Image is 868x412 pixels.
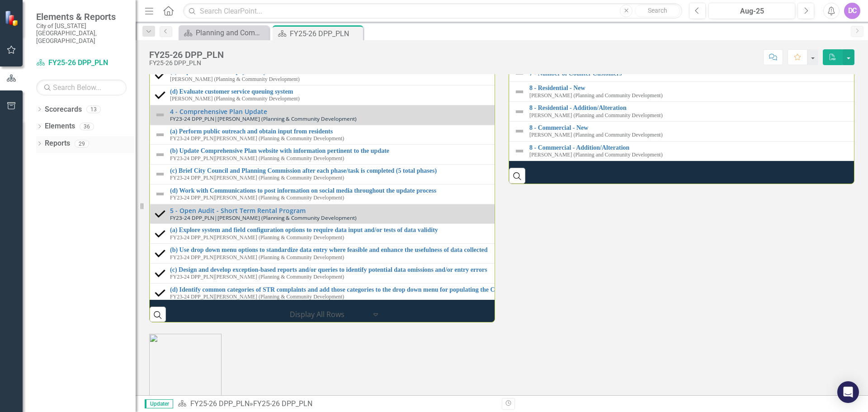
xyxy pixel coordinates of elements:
img: Not Defined [514,146,525,156]
small: [PERSON_NAME] (Planning & Community Development) [170,156,344,161]
td: Double-Click to Edit Right Click for Context Menu [150,145,844,165]
td: Double-Click to Edit Right Click for Context Menu [150,283,844,303]
span: FY23-24 DPP_PLN [170,194,213,201]
td: Double-Click to Edit Right Click for Context Menu [150,184,844,204]
span: Search [648,7,667,14]
span: FY23-24 DPP_PLN [170,234,213,241]
small: [PERSON_NAME] (Planning & Community Development) [170,136,344,142]
span: Updater [145,399,173,408]
span: FY23-24 DPP_PLN [170,294,213,300]
div: FY25-26 DPP_PLN [290,28,361,39]
div: 13 [86,105,101,113]
a: (c) Brief City Council and Planning Commission after each phase/task is completed (5 total phases) [170,167,839,174]
div: 29 [75,140,89,147]
span: FY23-24 DPP_PLN [170,115,214,122]
span: FY23-24 DPP_PLN [170,155,213,161]
img: Completed [155,268,165,279]
span: | [214,214,217,221]
a: Elements [45,121,75,132]
button: Search [635,5,680,17]
a: Planning and Community Development [181,27,267,38]
span: | [213,294,214,300]
td: Double-Click to Edit Right Click for Context Menu [150,105,844,125]
span: FY23-24 DPP_PLN [170,175,213,181]
span: | [213,175,214,181]
a: 5 - Open Audit - Short Term Rental Program [170,207,839,214]
img: Completed [155,228,165,239]
div: Open Intercom Messenger [837,381,859,403]
small: [PERSON_NAME] (Planning & Community Development) [170,274,344,280]
td: Double-Click to Edit Right Click for Context Menu [150,125,844,145]
span: | [213,135,214,142]
td: Double-Click to Edit Right Click for Context Menu [150,85,844,105]
img: Not Defined [514,126,525,137]
td: Double-Click to Edit Right Click for Context Menu [150,263,844,283]
td: Double-Click to Edit Right Click for Context Menu [150,66,844,85]
div: Aug-25 [712,6,792,17]
div: Planning and Community Development [196,27,267,38]
a: (d) Work with Communications to post information on social media throughout the update process [170,187,839,194]
img: Not Defined [155,109,165,120]
img: Not Defined [155,169,165,180]
a: Scorecards [45,104,82,115]
div: 36 [80,123,94,130]
a: (d) Identify common categories of STR complaints and add those categories to the drop down menu f... [170,286,839,293]
input: Search Below... [36,80,127,95]
img: Completed [155,70,165,81]
small: [PERSON_NAME] (Planning & Community Development) [170,116,357,122]
td: Double-Click to Edit Right Click for Context Menu [150,204,844,224]
img: Not Defined [155,149,165,160]
img: Not Defined [155,129,165,140]
small: [PERSON_NAME] (Planning & Community Development) [170,255,344,260]
span: | [213,194,214,201]
a: (d) Evaluate customer service queuing system [170,88,839,95]
small: [PERSON_NAME] (Planning & Community Development) [170,175,344,181]
img: ClearPoint Strategy [5,10,20,26]
span: | [214,115,217,122]
span: | [213,155,214,161]
a: (a) Explore system and field configuration options to require data input and/or tests of data val... [170,227,839,233]
img: Completed [155,90,165,100]
a: 4 - Comprehensive Plan Update [170,108,839,115]
small: [PERSON_NAME] (Planning & Community Development) [170,235,344,241]
span: Elements & Reports [36,11,127,22]
img: Completed [155,288,165,298]
a: (b) Update Comprehensive Plan website with information pertinent to the update [170,147,839,154]
small: [PERSON_NAME] (Planning & Community Development) [170,76,300,82]
span: FY23-24 DPP_PLN [170,135,213,142]
img: Completed [155,248,165,259]
span: | [213,234,214,241]
span: FY23-24 DPP_PLN [170,214,214,221]
a: (a) Perform public outreach and obtain input from residents [170,128,839,135]
span: FY23-24 DPP_PLN [170,274,213,280]
td: Double-Click to Edit Right Click for Context Menu [150,165,844,185]
img: Completed [155,208,165,219]
small: [PERSON_NAME] (Planning & Community Development) [170,215,357,221]
span: | [213,254,214,260]
small: [PERSON_NAME] (Planning & Community Development) [170,294,344,300]
a: (c) Design and develop exception-based reports and/or queries to identify potential data omission... [170,266,839,273]
button: Aug-25 [708,3,795,19]
small: [PERSON_NAME] (Planning & Community Development) [170,195,344,201]
img: Not Defined [514,106,525,117]
a: (b) Use drop down menu options to standardize data entry where feasible and enhance the usefulnes... [170,246,839,253]
td: Double-Click to Edit Right Click for Context Menu [150,224,844,244]
a: FY25-26 DPP_PLN [190,399,250,408]
span: FY23-24 DPP_PLN [170,254,213,260]
small: [PERSON_NAME] (Planning & Community Development) [170,96,300,102]
a: FY25-26 DPP_PLN [36,58,127,68]
small: City of [US_STATE][GEOGRAPHIC_DATA], [GEOGRAPHIC_DATA] [36,22,127,44]
input: Search ClearPoint... [183,3,682,19]
small: [PERSON_NAME] (Planning and Community Development) [529,132,663,138]
div: FY25-26 DPP_PLN [253,399,312,408]
img: Not Defined [514,86,525,97]
span: | [213,274,214,280]
div: » [178,399,495,409]
a: Reports [45,138,70,149]
button: DC [844,3,860,19]
small: [PERSON_NAME] (Planning and Community Development) [529,152,663,158]
img: Not Defined [155,189,165,199]
small: [PERSON_NAME] (Planning and Community Development) [529,93,663,99]
td: Double-Click to Edit Right Click for Context Menu [150,244,844,264]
